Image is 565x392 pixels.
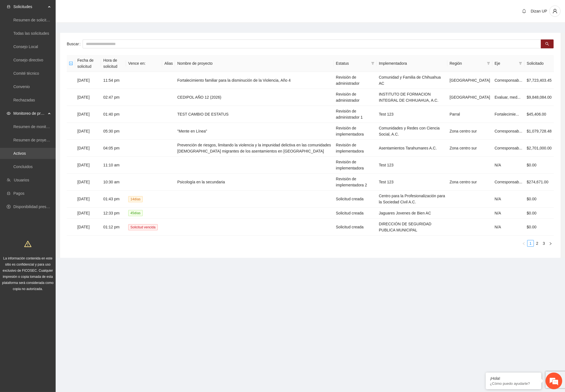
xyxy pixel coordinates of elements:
td: 01:12 pm [101,219,126,236]
td: [DATE] [75,140,101,157]
a: Comité técnico [13,71,39,76]
td: $0.00 [524,157,554,174]
td: [DATE] [75,157,101,174]
td: Jaguares Jovenes de Bien AC [377,208,447,219]
td: N/A [492,157,525,174]
span: Corresponsab... [495,180,522,184]
td: $45,406.00 [524,106,554,123]
button: search [541,39,554,48]
a: Rechazadas [13,98,35,102]
button: user [549,6,561,17]
span: filter [487,62,490,65]
a: 1 [527,240,534,246]
td: CEDIPOL AÑO 12 (2026) [175,89,334,106]
td: Revisión de administrador [334,72,376,89]
td: Revisión de implementadora [334,123,376,140]
td: Asentamientos Tarahumares A.C. [377,140,447,157]
td: [DATE] [75,123,101,140]
td: [GEOGRAPHIC_DATA] [447,89,492,106]
button: right [547,240,554,247]
td: Prevención de riesgos, limitando la violencia y la impunidad delictiva en las comunidades [DEMOGR... [175,140,334,157]
th: Alias [162,55,175,72]
td: 12:33 pm [101,208,126,219]
span: Estamos en línea. [32,74,77,130]
td: $0.00 [524,208,554,219]
a: Resumen de monitoreo [13,124,54,129]
span: filter [370,59,376,68]
td: $0.00 [524,191,554,208]
span: Solicitud vencida [128,224,158,230]
td: [DATE] [75,208,101,219]
p: ¿Cómo puedo ayudarte? [490,381,537,386]
td: Revisión de administrador 1 [334,106,376,123]
td: 11:10 am [101,157,126,174]
span: Solicitudes [13,1,46,12]
td: Test 123 [377,157,447,174]
a: Usuarios [14,178,29,182]
li: Next Page [547,240,554,247]
td: Test 123 [377,106,447,123]
td: Centro para la Profesionalización para la Sociedad Civil A.C. [377,191,447,208]
td: [DATE] [75,89,101,106]
td: Zona centro sur [447,123,492,140]
td: [GEOGRAPHIC_DATA] [447,72,492,89]
span: filter [518,59,523,68]
td: TEST CAMBIO DE ESTATUS [175,106,334,123]
span: filter [371,62,374,65]
td: Revisión de implementadora 2 [334,174,376,191]
span: Monitoreo de proyectos [13,108,46,119]
span: bell [520,9,528,13]
span: Región [450,60,485,66]
td: $274,671.00 [524,174,554,191]
td: Psicología en la secundaria [175,174,334,191]
td: Revisión de implementadora [334,140,376,157]
span: warning [24,240,31,248]
td: 01:40 pm [101,106,126,123]
th: Fecha de solicitud [75,55,101,72]
td: $9,848,084.00 [524,89,554,106]
a: Resumen de proyectos aprobados [13,138,73,142]
th: Solicitado [524,55,554,72]
a: Pagos [13,191,24,196]
td: DIRECCIÓN DE SEGURIDAD PUBLICA MUNICIPAL [377,219,447,236]
td: 04:05 pm [101,140,126,157]
th: Nombre de proyecto [175,55,334,72]
td: [DATE] [75,191,101,208]
td: 10:30 am [101,174,126,191]
td: $1,079,728.48 [524,123,554,140]
li: 1 [527,240,534,247]
span: inbox [7,5,11,9]
span: Fortalecimie... [495,112,519,116]
span: left [522,242,525,245]
span: minus-square [69,61,73,65]
a: Resumen de solicitudes por aprobar [13,18,76,22]
button: left [520,240,527,247]
span: La información contenida en este sitio es confidencial y para uso exclusivo de FICOSEC. Cualquier... [2,256,54,291]
li: Previous Page [520,240,527,247]
div: Chatee con nosotros ahora [29,28,93,36]
td: Fortalecimiento familiar para la disminución de la Violencia, Año 4 [175,72,334,89]
span: user [550,9,560,14]
a: Concluidos [13,164,33,169]
td: Solicitud creada [334,219,376,236]
td: $0.00 [524,219,554,236]
td: Solicitud creada [334,191,376,208]
td: 01:43 pm [101,191,126,208]
td: Solicitud creada [334,208,376,219]
td: Zona centro sur [447,174,492,191]
td: Test 123 [377,174,447,191]
th: Vence en: [126,55,162,72]
a: Disponibilidad presupuestal [13,204,61,209]
span: Evaluar, med... [495,95,520,99]
td: N/A [492,219,525,236]
span: search [545,42,549,46]
span: Corresponsab... [495,78,522,83]
li: 3 [541,240,547,247]
td: [DATE] [75,106,101,123]
td: 05:30 pm [101,123,126,140]
a: Activos [13,151,26,156]
span: 14 día s [128,196,143,202]
td: [DATE] [75,219,101,236]
span: 45 día s [128,210,143,216]
span: Dizan UP [531,9,547,13]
